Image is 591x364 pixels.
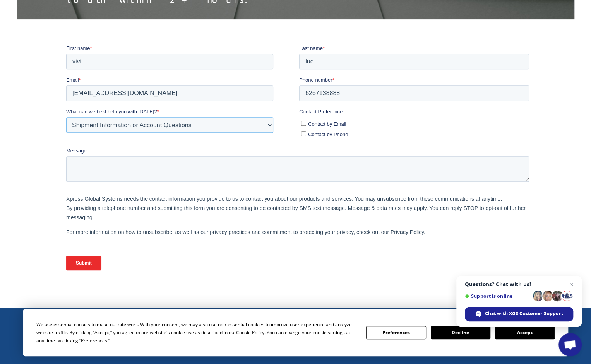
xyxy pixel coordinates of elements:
[495,326,555,339] button: Accept
[465,293,530,299] span: Support is online
[235,76,240,81] input: Contact by Email
[233,64,276,70] span: Contact Preference
[465,281,573,287] span: Questions? Chat with us!
[558,333,582,356] a: Open chat
[81,337,107,344] span: Preferences
[235,87,240,92] input: Contact by Phone
[465,307,573,321] span: Chat with XGS Customer Support
[242,77,280,82] span: Contact by Email
[366,326,426,339] button: Preferences
[242,87,282,93] span: Contact by Phone
[66,44,532,283] iframe: Form 0
[236,329,264,336] span: Cookie Policy
[36,320,357,345] div: We use essential cookies to make our site work. With your consent, we may also use non-essential ...
[431,326,490,339] button: Decline
[485,310,563,317] span: Chat with XGS Customer Support
[23,309,568,356] div: Cookie Consent Prompt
